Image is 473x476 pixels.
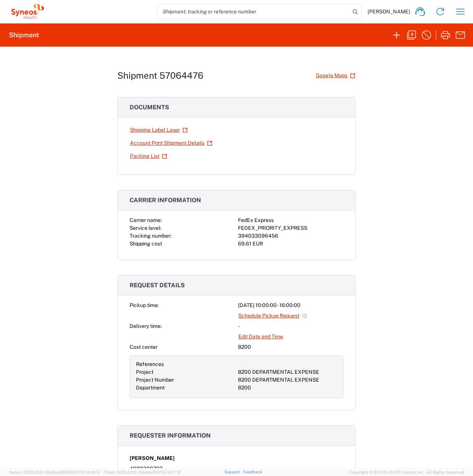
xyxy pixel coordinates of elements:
div: FedEx Express [238,216,343,224]
div: Department [136,384,235,392]
span: [PERSON_NAME] [130,454,175,462]
div: 69.61 EUR [238,240,343,248]
span: References [136,361,164,367]
span: Tracking number: [130,233,171,239]
span: Request details [130,282,185,289]
span: Cost center [130,344,158,350]
h1: Shipment 57064476 [117,70,203,81]
span: Copyright © [DATE]-[DATE] Agistix Inc., All Rights Reserved [349,469,464,476]
div: 8200 [238,343,343,351]
span: Carrier information [130,197,201,204]
a: Feedback [243,470,262,474]
span: Delivery time: [130,323,162,329]
span: [PERSON_NAME] [368,8,410,15]
div: Project [136,368,235,376]
div: 394033096456 [238,232,343,240]
span: Shipping cost [130,241,162,247]
div: 8200 [238,384,337,392]
span: Server: 2025.20.0-32d5ea39505 [9,470,100,475]
div: [DATE] 10:00:00 - 16:00:00 [238,301,343,309]
a: Account Print Shipment Details [130,137,213,150]
span: [DATE] 10:17:12 [153,470,181,475]
div: Project Number [136,376,235,384]
div: 8200 DEPARTMENTAL EXPENSE [238,376,337,384]
a: Packing List [130,150,168,163]
input: Shipment, tracking or reference number [157,4,350,19]
div: 8200 DEPARTMENTAL EXPENSE [238,368,337,376]
a: Edit Date and Time [238,330,283,343]
div: - [238,322,343,330]
h2: Shipment [9,31,39,40]
span: Carrier name: [130,217,162,223]
span: Pickup time: [130,302,159,308]
span: Service level: [130,225,161,231]
a: Shipping Label Laser [130,123,188,137]
a: Schedule Pickup Request [238,309,308,322]
a: Google Maps [315,69,356,82]
span: [DATE] 10:18:31 [72,470,100,475]
span: Client: 2025.20.0-314a16e [104,470,181,475]
div: 4089300702 [130,465,343,473]
span: Requester information [130,432,211,439]
div: FEDEX_PRIORITY_EXPRESS [238,224,343,232]
a: Support [225,470,243,474]
span: Documents [130,104,169,111]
